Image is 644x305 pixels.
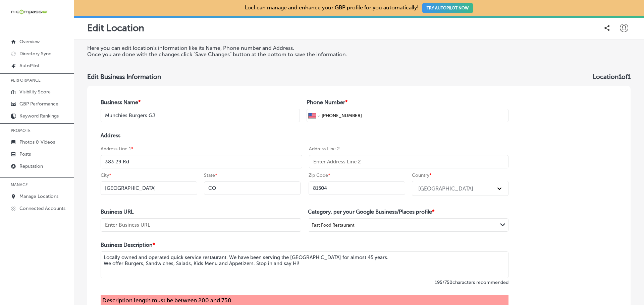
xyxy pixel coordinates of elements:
[19,151,31,157] p: Posts
[204,172,217,178] label: State
[309,155,508,168] input: Enter Address Line 2
[19,113,59,119] p: Keyword Rankings
[19,51,51,57] p: Directory Sync
[101,280,508,285] label: 195 / 750 characters recommended
[101,172,111,178] label: City
[87,73,161,81] h3: Edit Business Information
[101,109,300,122] input: Enter Location Name
[101,209,301,215] h4: Business URL
[204,181,301,195] input: NY
[418,185,473,192] div: [GEOGRAPHIC_DATA]
[308,209,508,215] h4: Category, per your Google Business/Places profile
[101,251,508,278] textarea: Locally owned and operated quick service restaurant. We have been serving the [GEOGRAPHIC_DATA] f...
[19,139,55,145] p: Photos & Videos
[101,218,301,232] input: Enter Business URL
[101,99,300,105] h4: Business Name
[87,45,440,51] p: Here you can edit location's information like its Name, Phone number and Address.
[321,109,506,122] input: Phone number
[309,146,340,152] label: Address Line 2
[19,194,58,199] p: Manage Locations
[101,146,133,152] label: Address Line 1
[87,22,144,33] p: Edit Location
[101,242,508,248] h4: Business Description
[19,163,43,169] p: Reputation
[309,172,330,178] label: Zip Code
[101,132,508,139] h4: Address
[19,39,40,45] p: Overview
[19,63,40,69] p: AutoPilot
[19,101,58,107] p: GBP Performance
[11,9,48,15] img: 660ab0bf-5cc7-4cb8-ba1c-48b5ae0f18e60NCTV_CLogo_TV_Black_-500x88.png
[312,223,355,228] div: Fast Food Restaurant
[101,155,302,168] input: Enter Address Line 1
[19,89,51,95] p: Visibility Score
[19,206,65,211] p: Connected Accounts
[309,181,405,195] input: Enter Zip Code
[87,51,440,58] p: Once you are done with the changes click "Save Changes" button at the bottom to save the informat...
[101,181,197,195] input: Enter City
[593,73,631,81] h3: Location 1 of 1
[307,99,508,105] h4: Phone Number
[412,172,432,178] label: Country
[422,3,473,13] button: TRY AUTOPILOT NOW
